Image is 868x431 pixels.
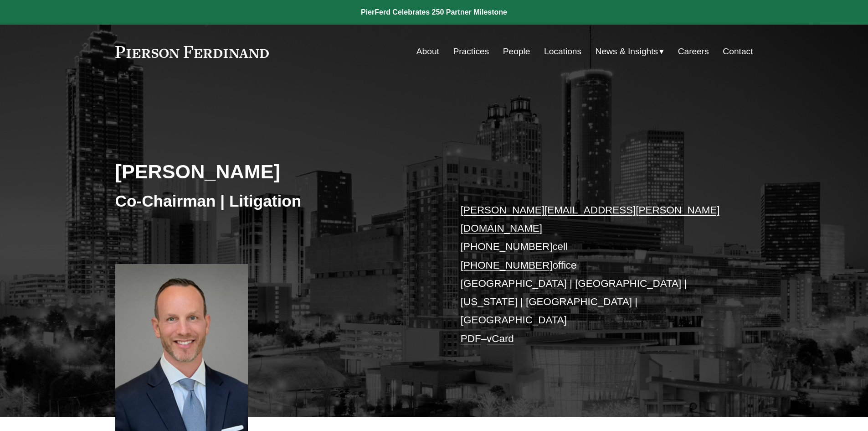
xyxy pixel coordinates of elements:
[544,43,581,60] a: Locations
[461,241,553,252] a: [PHONE_NUMBER]
[461,260,553,271] a: [PHONE_NUMBER]
[503,43,530,60] a: People
[453,43,489,60] a: Practices
[461,333,481,344] a: PDF
[115,191,434,211] h3: Co-Chairman | Litigation
[723,43,753,60] a: Contact
[487,333,514,344] a: vCard
[678,43,709,60] a: Careers
[115,160,434,183] h2: [PERSON_NAME]
[416,43,439,60] a: About
[461,204,720,234] a: [PERSON_NAME][EMAIL_ADDRESS][PERSON_NAME][DOMAIN_NAME]
[596,43,664,60] a: folder dropdown
[461,201,726,348] p: cell office [GEOGRAPHIC_DATA] | [GEOGRAPHIC_DATA] | [US_STATE] | [GEOGRAPHIC_DATA] | [GEOGRAPHIC_...
[596,44,658,60] span: News & Insights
